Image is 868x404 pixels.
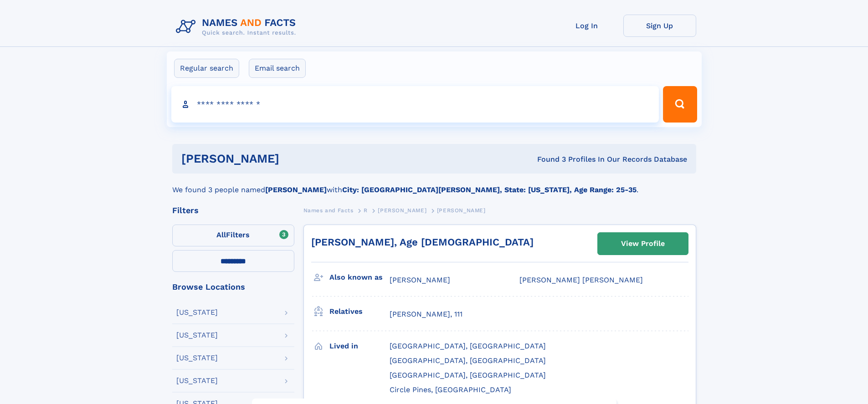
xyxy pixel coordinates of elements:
[176,309,218,316] div: [US_STATE]
[390,385,511,394] span: Circle Pines, [GEOGRAPHIC_DATA]
[390,276,450,284] span: [PERSON_NAME]
[598,233,688,255] a: View Profile
[216,230,226,239] span: All
[364,207,368,214] span: R
[311,236,534,248] a: [PERSON_NAME], Age [DEMOGRAPHIC_DATA]
[390,356,546,365] span: [GEOGRAPHIC_DATA], [GEOGRAPHIC_DATA]
[176,377,218,384] div: [US_STATE]
[390,342,546,350] span: [GEOGRAPHIC_DATA], [GEOGRAPHIC_DATA]
[364,205,368,216] a: R
[378,205,426,216] a: [PERSON_NAME]
[172,225,294,246] label: Filters
[550,15,623,37] a: Log In
[329,304,390,319] h3: Relatives
[408,154,687,164] div: Found 3 Profiles In Our Records Database
[437,207,486,214] span: [PERSON_NAME]
[329,270,390,285] h3: Also known as
[176,354,218,362] div: [US_STATE]
[621,233,665,254] div: View Profile
[171,86,659,123] input: search input
[378,207,426,214] span: [PERSON_NAME]
[172,283,294,291] div: Browse Locations
[623,15,696,37] a: Sign Up
[172,174,696,195] div: We found 3 people named with .
[390,371,546,379] span: [GEOGRAPHIC_DATA], [GEOGRAPHIC_DATA]
[172,15,303,39] img: Logo Names and Facts
[663,86,697,123] button: Search Button
[181,153,408,164] h1: [PERSON_NAME]
[303,205,354,216] a: Names and Facts
[174,59,239,78] label: Regular search
[172,206,294,215] div: Filters
[342,185,637,194] b: City: [GEOGRAPHIC_DATA][PERSON_NAME], State: [US_STATE], Age Range: 25-35
[390,309,462,319] a: [PERSON_NAME], 111
[176,332,218,339] div: [US_STATE]
[249,59,306,78] label: Email search
[265,185,327,194] b: [PERSON_NAME]
[519,276,643,284] span: [PERSON_NAME] [PERSON_NAME]
[329,338,390,354] h3: Lived in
